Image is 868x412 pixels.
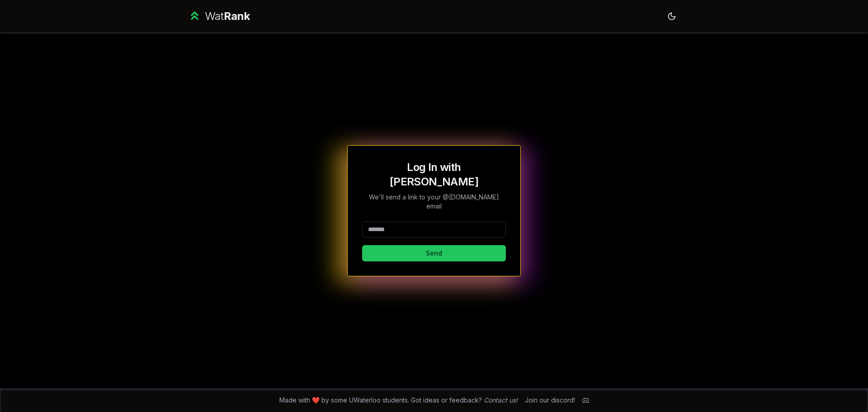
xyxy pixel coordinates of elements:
[525,396,575,405] div: Join our discord!
[362,160,506,189] h1: Log In with [PERSON_NAME]
[279,396,518,405] span: Made with ❤️ by some UWaterloo students. Got ideas or feedback?
[362,193,506,211] p: We'll send a link to your @[DOMAIN_NAME] email
[362,245,506,261] button: Send
[205,9,250,24] div: Wat
[188,9,250,24] a: WatRank
[224,9,250,23] span: Rank
[484,396,518,404] a: Contact us!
